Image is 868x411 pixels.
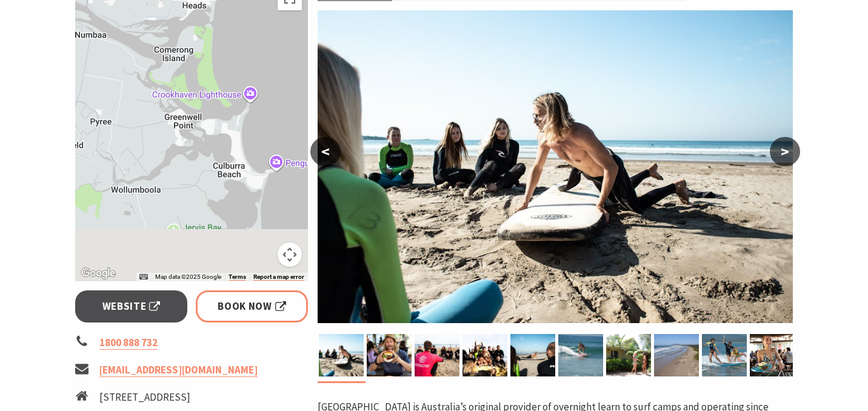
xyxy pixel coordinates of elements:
img: Surf cabins [606,334,651,376]
img: New friends guaranteed [462,334,507,376]
a: [EMAIL_ADDRESS][DOMAIN_NAME] [99,363,258,377]
span: Map data ©2025 Google [155,273,221,280]
a: Website [75,290,187,322]
img: Empty beach [654,334,699,376]
button: < [310,137,341,166]
span: Book Now [218,298,286,315]
li: [STREET_ADDRESS] [99,389,217,406]
a: Book Now [196,290,308,322]
a: 1800 888 732 [99,336,158,350]
img: Google [78,266,118,281]
a: Open this area in Google Maps (opens a new window) [78,266,118,281]
span: Website [102,298,161,315]
img: Great food [750,334,795,376]
button: Keyboard shortcuts [139,273,148,281]
img: Qualified Instructors [415,334,459,376]
img: Learn [558,334,603,376]
a: Report a map error [253,273,304,281]
img: Group lessons [702,334,747,376]
img: Surf lesson [319,334,364,376]
button: > [770,137,800,166]
a: Terms (opens in new tab) [229,273,246,281]
button: Map camera controls [278,242,302,267]
img: Seven Mile beach [510,334,555,376]
img: Surf lesson [318,10,793,323]
img: All meals included [367,334,412,376]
